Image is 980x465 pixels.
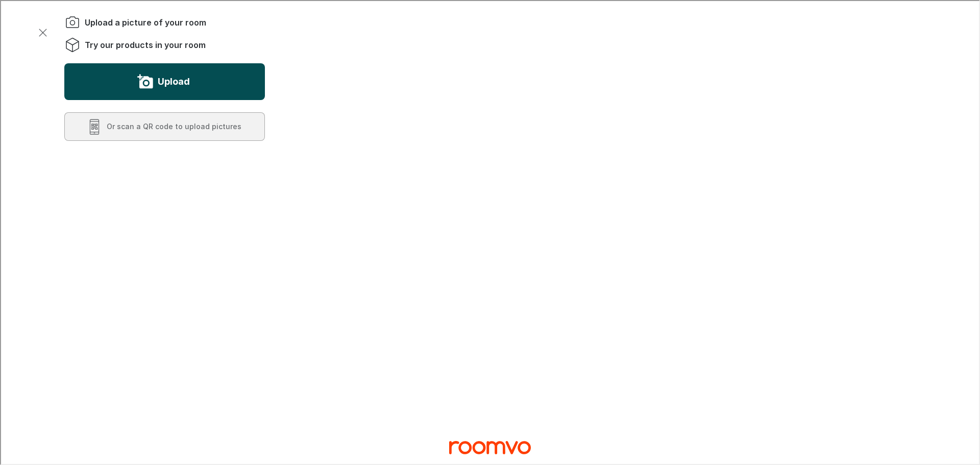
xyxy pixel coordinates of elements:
[84,38,205,50] span: Try our products in your room
[448,436,530,457] a: Visit CT Tile & Remodeling homepage
[33,22,51,41] button: Exit visualizer
[84,16,205,27] span: Upload a picture of your room
[63,62,264,99] button: Upload a picture of your room
[63,111,264,140] button: Scan a QR code to upload pictures
[157,72,189,89] label: Upload
[63,13,264,52] ol: Instructions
